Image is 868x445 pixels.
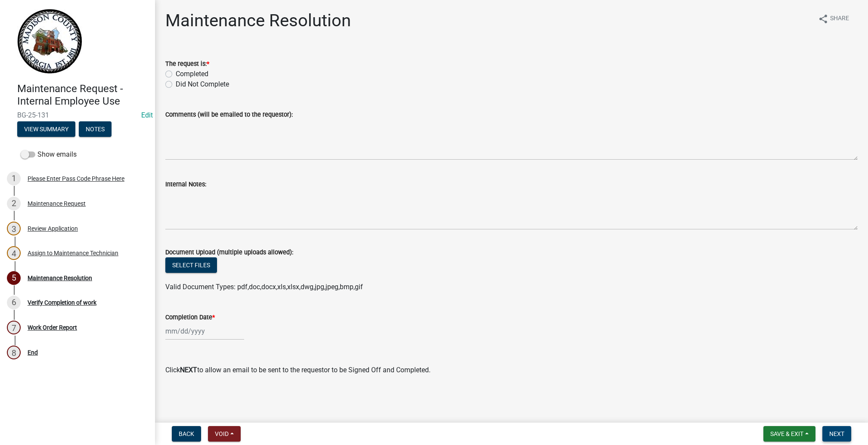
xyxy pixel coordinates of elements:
button: View Summary [17,121,75,137]
label: Show emails [21,149,77,160]
h4: Maintenance Request - Internal Employee Use [17,83,148,108]
div: 6 [7,296,21,309]
label: Completion Date [165,315,215,321]
button: Void [208,426,241,442]
wm-modal-confirm: Edit Application Number [141,111,153,119]
div: 5 [7,271,21,285]
wm-modal-confirm: Notes [79,126,112,133]
button: Notes [79,121,112,137]
img: Madison County, Georgia [17,9,82,74]
span: BG-25-131 [17,111,138,119]
a: Edit [141,111,153,119]
div: End [28,349,38,355]
div: Review Application [28,226,78,232]
div: 7 [7,321,21,334]
label: Did Not Complete [176,79,229,90]
div: Work Order Report [28,324,77,331]
div: Assign to Maintenance Technician [28,250,118,256]
span: Valid Document Types: pdf,doc,docx,xls,xlsx,dwg,jpg,jpeg,bmp,gif [165,283,363,291]
button: Next [822,426,851,442]
div: 3 [7,222,21,235]
label: Completed [176,69,208,79]
div: 2 [7,197,21,210]
span: Save & Exit [770,430,803,437]
div: Maintenance Resolution [28,275,92,281]
i: share [818,14,828,24]
div: Verify Completion of work [28,300,96,306]
label: Comments (will be emailed to the requestor): [165,112,293,118]
span: Void [215,430,229,437]
button: Save & Exit [763,426,815,442]
label: Internal Notes: [165,182,206,188]
span: Next [829,430,844,437]
h1: Maintenance Resolution [165,10,351,31]
button: Back [172,426,201,442]
button: shareShare [811,10,856,27]
span: Back [179,430,194,437]
label: Document Upload (multiple uploads allowed): [165,250,293,256]
input: mm/dd/yyyy [165,322,244,340]
button: Select files [165,257,217,273]
div: 4 [7,246,21,260]
wm-modal-confirm: Summary [17,126,75,133]
label: The request is: [165,61,209,67]
div: Maintenance Request [28,201,86,207]
strong: NEXT [180,366,197,374]
div: Please Enter Pass Code Phrase Here [28,176,124,182]
p: Click to allow an email to be sent to the requestor to be Signed Off and Completed. [165,365,858,375]
div: 8 [7,346,21,359]
span: Share [830,14,849,24]
div: 1 [7,172,21,185]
